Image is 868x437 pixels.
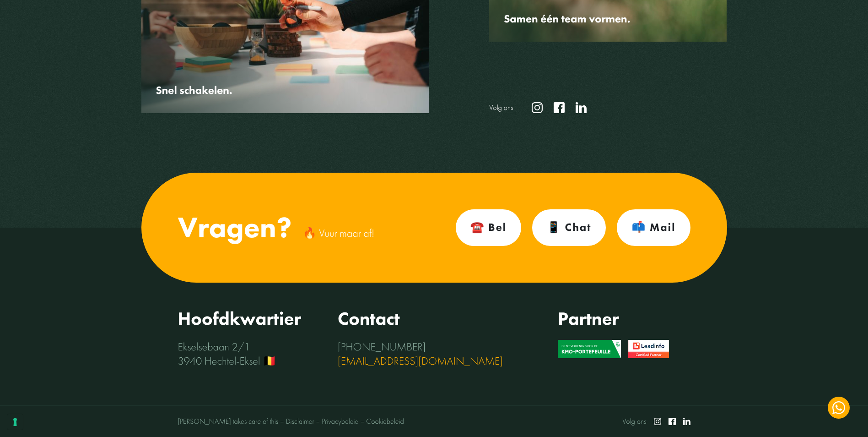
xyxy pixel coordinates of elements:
[303,226,375,240] p: 🔥 Vuur maar af!
[178,211,292,244] h2: Vragen?
[322,416,359,426] a: Privacybeleid
[366,416,404,426] a: Cookiebeleid
[156,84,232,102] span: Snel schakelen.
[832,401,845,414] img: WhatsApp
[338,354,503,368] a: [EMAIL_ADDRESS][DOMAIN_NAME]
[456,209,521,246] a: ☎️ Bel
[622,417,646,426] span: Volg ons
[558,340,621,358] img: KMO Portefeuille
[489,103,513,113] span: Volg ons
[558,308,669,329] h3: Partner
[178,417,279,426] p: [PERSON_NAME] takes care of this
[178,308,302,329] h3: Hoofdkwartier
[278,417,314,426] a: Disclaimer
[338,308,503,329] h3: Contact
[178,340,276,368] a: Ekselsebaan 2/13940 Hechtel-Eksel 🇧🇪
[532,209,606,246] a: 📱 Chat
[338,340,503,354] a: [PHONE_NUMBER]
[504,12,630,31] span: Samen één team vormen.
[628,340,669,358] img: Leadinfo Certified Partner
[7,414,23,430] button: Uw voorkeuren voor toestemming voor trackingtechnologieën
[617,209,690,246] a: 📫 Mail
